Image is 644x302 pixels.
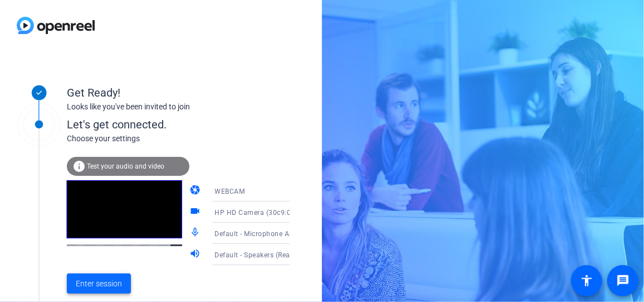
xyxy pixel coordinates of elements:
mat-icon: mic_none [189,227,203,240]
mat-icon: camera [189,184,203,198]
mat-icon: message [616,274,630,287]
span: Test your audio and video [87,162,164,170]
mat-icon: videocam [189,205,203,219]
span: HP HD Camera (30c9:0010) [214,208,306,217]
mat-icon: volume_up [189,248,203,261]
div: Let's get connected. [67,116,313,133]
span: Enter session [76,278,122,290]
div: Looks like you've been invited to join [67,101,290,113]
mat-icon: accessibility [580,274,593,287]
span: WEBCAM [214,188,245,195]
span: Default - Microphone Array (Intel® Smart Sound Technology for Digital Microphones) [214,229,491,238]
mat-icon: info [72,160,86,173]
div: Get Ready! [67,84,290,101]
span: Default - Speakers (Realtek(R) Audio) [214,250,335,259]
div: Choose your settings [67,133,313,145]
button: Enter session [67,274,131,294]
